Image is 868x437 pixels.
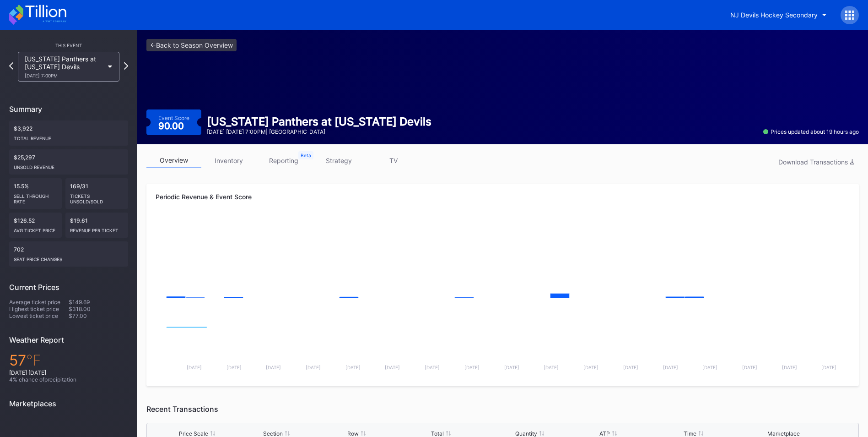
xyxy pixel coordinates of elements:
[146,404,859,414] div: Recent Transactions
[425,365,440,370] text: [DATE]
[9,306,69,312] div: Highest ticket price
[69,312,128,319] div: $77.00
[9,351,128,369] div: 57
[9,283,128,292] div: Current Prices
[9,369,128,376] div: [DATE] [DATE]
[9,241,128,267] div: 702
[26,351,41,369] span: ℉
[702,365,717,370] text: [DATE]
[366,153,421,168] a: TV
[69,306,128,312] div: $318.00
[782,365,797,370] text: [DATE]
[187,365,202,370] text: [DATE]
[9,312,69,319] div: Lowest ticket price
[9,149,128,175] div: $25,297
[504,365,519,370] text: [DATE]
[778,158,854,166] div: Download Transactions
[763,128,859,135] div: Prices updated about 19 hours ago
[70,190,124,204] div: Tickets Unsold/Sold
[9,120,128,146] div: $3,922
[256,153,311,168] a: reporting
[821,365,836,370] text: [DATE]
[684,430,696,437] div: Time
[179,430,208,437] div: Price Scale
[345,365,361,370] text: [DATE]
[226,365,242,370] text: [DATE]
[663,365,678,370] text: [DATE]
[464,365,480,370] text: [DATE]
[156,217,850,308] svg: Chart title
[9,399,128,408] div: Marketplaces
[9,213,62,238] div: $126.52
[544,365,559,370] text: [DATE]
[14,161,124,170] div: Unsold Revenue
[311,153,366,168] a: strategy
[767,430,800,437] div: Marketplace
[9,335,128,344] div: Weather Report
[207,115,431,128] div: [US_STATE] Panthers at [US_STATE] Devils
[9,43,128,48] div: This Event
[70,224,124,233] div: Revenue per ticket
[623,365,638,370] text: [DATE]
[306,365,321,370] text: [DATE]
[583,365,598,370] text: [DATE]
[385,365,400,370] text: [DATE]
[158,121,186,131] div: 90.00
[156,193,850,201] div: Periodic Revenue & Event Score
[266,365,281,370] text: [DATE]
[599,430,610,437] div: ATP
[65,178,129,209] div: 169/31
[201,153,256,168] a: inventory
[146,153,201,168] a: overview
[9,299,69,306] div: Average ticket price
[14,224,57,233] div: Avg ticket price
[14,253,124,262] div: seat price changes
[156,308,850,377] svg: Chart title
[9,178,62,209] div: 15.5%
[730,11,818,19] div: NJ Devils Hockey Secondary
[774,156,859,168] button: Download Transactions
[742,365,757,370] text: [DATE]
[515,430,537,437] div: Quantity
[25,73,103,78] div: [DATE] 7:00PM
[9,104,128,114] div: Summary
[431,430,444,437] div: Total
[25,55,103,78] div: [US_STATE] Panthers at [US_STATE] Devils
[69,299,128,306] div: $149.69
[14,190,57,204] div: Sell Through Rate
[207,128,431,135] div: [DATE] [DATE] 7:00PM | [GEOGRAPHIC_DATA]
[347,430,359,437] div: Row
[158,115,189,121] div: Event Score
[723,6,834,23] button: NJ Devils Hockey Secondary
[14,132,124,141] div: Total Revenue
[9,376,128,383] div: 4 % chance of precipitation
[146,39,237,51] a: <-Back to Season Overview
[263,430,283,437] div: Section
[65,213,129,238] div: $19.61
